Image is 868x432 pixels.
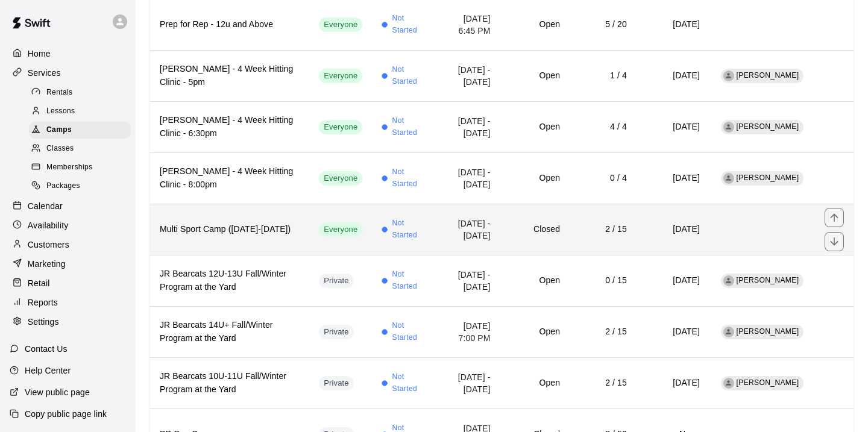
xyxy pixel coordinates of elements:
[435,204,500,255] td: [DATE] - [DATE]
[392,371,426,395] span: Not Started
[319,120,362,134] div: This service is visible to all of your customers
[46,143,74,155] span: Classes
[392,13,426,37] span: Not Started
[29,178,131,195] div: Packages
[319,376,354,390] div: This service is hidden, and can only be accessed via a direct link
[28,258,66,270] p: Marketing
[28,296,58,308] p: Reports
[435,152,500,204] td: [DATE] - [DATE]
[435,357,500,409] td: [DATE] - [DATE]
[579,69,627,83] h6: 1 / 4
[160,18,300,31] h6: Prep for Rep - 12u and Above
[510,18,560,31] h6: Open
[10,216,126,234] a: Availability
[646,121,700,134] h6: [DATE]
[28,316,59,328] p: Settings
[29,102,136,121] a: Lessons
[510,325,560,339] h6: Open
[29,140,136,158] a: Classes
[646,274,700,287] h6: [DATE]
[579,377,627,390] h6: 2 / 15
[10,64,126,82] a: Services
[160,370,300,396] h6: JR Bearcats 10U-11U Fall/Winter Program at the Yard
[646,223,700,236] h6: [DATE]
[510,274,560,287] h6: Open
[319,327,354,338] span: Private
[28,277,50,289] p: Retail
[10,313,126,331] a: Settings
[392,166,426,190] span: Not Started
[723,275,734,286] div: Luke Baker
[28,239,69,251] p: Customers
[510,223,560,236] h6: Closed
[392,269,426,293] span: Not Started
[510,121,560,134] h6: Open
[579,223,627,236] h6: 2 / 15
[392,218,426,242] span: Not Started
[737,276,799,284] span: [PERSON_NAME]
[28,48,51,60] p: Home
[723,173,734,184] div: Elliott Curtis
[28,200,63,212] p: Calendar
[46,180,80,192] span: Packages
[319,222,362,237] div: This service is visible to all of your customers
[160,268,300,294] h6: JR Bearcats 12U-13U Fall/Winter Program at the Yard
[10,255,126,273] a: Marketing
[646,18,700,31] h6: [DATE]
[28,67,61,79] p: Services
[825,208,844,227] button: move item up
[825,232,844,251] button: move item down
[29,103,131,120] div: Lessons
[160,165,300,192] h6: [PERSON_NAME] - 4 Week Hitting Clinic - 8:00pm
[579,172,627,185] h6: 0 / 4
[510,377,560,390] h6: Open
[435,101,500,152] td: [DATE] - [DATE]
[579,325,627,339] h6: 2 / 15
[723,122,734,133] div: Elliott Curtis
[160,223,300,236] h6: Multi Sport Camp ([DATE]-[DATE])
[319,274,354,288] div: This service is hidden, and can only be accessed via a direct link
[737,378,799,387] span: [PERSON_NAME]
[737,71,799,80] span: [PERSON_NAME]
[319,69,362,83] div: This service is visible to all of your customers
[29,122,131,139] div: Camps
[46,87,73,99] span: Rentals
[392,320,426,344] span: Not Started
[723,327,734,337] div: Luke Baker
[10,293,126,311] a: Reports
[646,377,700,390] h6: [DATE]
[646,172,700,185] h6: [DATE]
[25,343,68,355] p: Contact Us
[29,158,136,177] a: Memberships
[29,83,136,102] a: Rentals
[160,319,300,345] h6: JR Bearcats 14U+ Fall/Winter Program at the Yard
[723,378,734,389] div: Luke Baker
[25,365,71,377] p: Help Center
[10,197,126,215] div: Calendar
[29,159,131,176] div: Memberships
[737,174,799,182] span: [PERSON_NAME]
[160,114,300,140] h6: [PERSON_NAME] - 4 Week Hitting Clinic - 6:30pm
[723,70,734,81] div: Elliott Curtis
[510,172,560,185] h6: Open
[29,177,136,196] a: Packages
[10,236,126,254] a: Customers
[46,161,92,174] span: Memberships
[319,173,362,184] span: Everyone
[435,50,500,101] td: [DATE] - [DATE]
[10,45,126,63] a: Home
[392,115,426,139] span: Not Started
[579,18,627,31] h6: 5 / 20
[510,69,560,83] h6: Open
[25,408,107,420] p: Copy public page link
[435,306,500,357] td: [DATE] 7:00 PM
[25,386,90,398] p: View public page
[579,274,627,287] h6: 0 / 15
[319,224,362,236] span: Everyone
[10,274,126,292] a: Retail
